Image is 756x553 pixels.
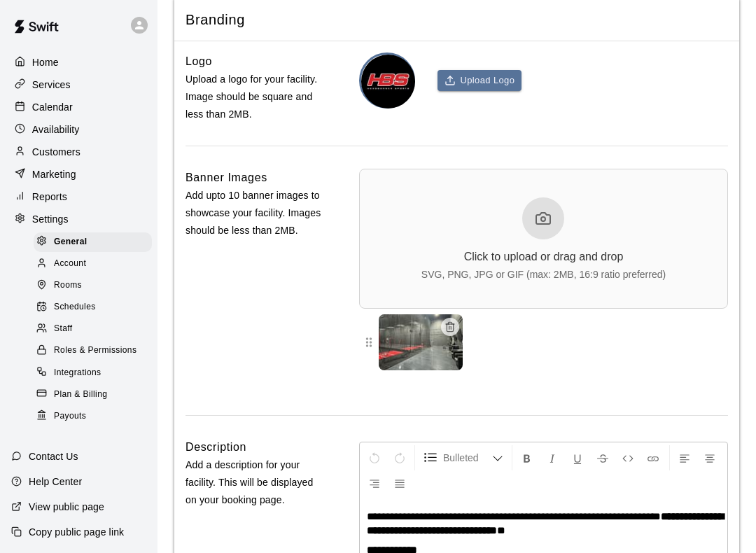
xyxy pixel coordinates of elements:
[32,167,76,181] p: Marketing
[34,232,152,252] div: General
[34,297,152,317] div: Schedules
[437,70,521,92] button: Upload Logo
[54,366,101,380] span: Integrations
[443,451,492,465] span: Bulleted List
[29,525,124,539] p: Copy public page link
[11,141,146,162] a: Customers
[185,187,327,240] p: Add upto 10 banner images to showcase your facility. Images should be less than 2MB.
[540,445,564,470] button: Format Italics
[32,78,71,92] p: Services
[34,275,157,297] a: Rooms
[185,52,212,71] h6: Logo
[566,445,589,470] button: Format Underline
[34,231,157,253] a: General
[673,445,696,470] button: Left Align
[54,388,107,402] span: Plan & Billing
[54,409,86,423] span: Payouts
[185,71,327,124] p: Upload a logo for your facility. Image should be square and less than 2MB.
[54,322,72,336] span: Staff
[32,145,80,159] p: Customers
[34,385,152,405] div: Plan & Billing
[54,257,86,271] span: Account
[34,318,157,340] a: Staff
[34,407,152,426] div: Payouts
[34,341,152,360] div: Roles & Permissions
[361,55,415,108] img: Headbanger Sports logo
[418,445,509,470] button: Formatting Options
[185,456,327,510] p: Add a description for your facility. This will be displayed on your booking page.
[464,251,624,263] div: Click to upload or drag and drop
[29,475,82,489] p: Help Center
[11,209,146,230] a: Settings
[515,445,539,470] button: Format Bold
[32,100,73,114] p: Calendar
[11,52,146,73] a: Home
[54,235,87,249] span: General
[388,445,412,470] button: Redo
[54,279,82,293] span: Rooms
[32,55,59,69] p: Home
[11,97,146,118] a: Calendar
[185,438,246,456] h6: Description
[641,445,665,470] button: Insert Link
[32,190,67,204] p: Reports
[34,276,152,295] div: Rooms
[185,10,728,29] span: Branding
[34,319,152,339] div: Staff
[185,169,267,187] h6: Banner Images
[54,344,136,358] span: Roles & Permissions
[616,445,640,470] button: Insert Code
[11,74,146,95] a: Services
[34,405,157,427] a: Payouts
[34,254,152,274] div: Account
[29,449,78,463] p: Contact Us
[363,445,386,470] button: Undo
[34,297,157,318] a: Schedules
[11,119,146,140] a: Availability
[591,445,615,470] button: Format Strikethrough
[698,445,722,470] button: Center Align
[421,269,666,280] div: SVG, PNG, JPG or GIF (max: 2MB, 16:9 ratio preferred)
[34,253,157,274] a: Account
[32,122,80,136] p: Availability
[34,363,152,383] div: Integrations
[379,314,463,370] img: Banner 1
[363,470,386,496] button: Right Align
[54,300,96,314] span: Schedules
[32,212,69,226] p: Settings
[11,164,146,185] a: Marketing
[34,362,157,384] a: Integrations
[34,340,157,362] a: Roles & Permissions
[34,384,157,405] a: Plan & Billing
[11,186,146,207] a: Reports
[388,470,412,496] button: Justify Align
[29,500,104,514] p: View public page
